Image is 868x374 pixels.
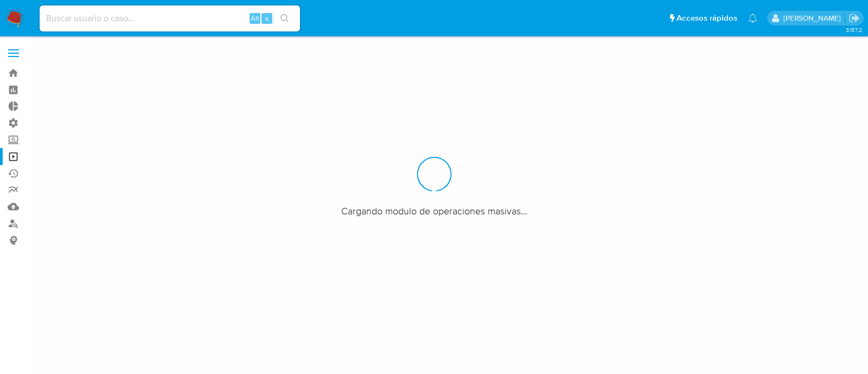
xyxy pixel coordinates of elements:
[676,12,737,24] span: Accesos rápidos
[783,13,845,23] p: yanina.loff@mercadolibre.com
[848,12,860,24] a: Salir
[748,14,757,23] a: Notificaciones
[40,11,300,26] input: Buscar usuario o caso...
[265,13,269,23] span: s
[341,204,527,217] span: Cargando modulo de operaciones masivas...
[273,11,296,26] button: search-icon
[251,13,259,23] span: Alt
